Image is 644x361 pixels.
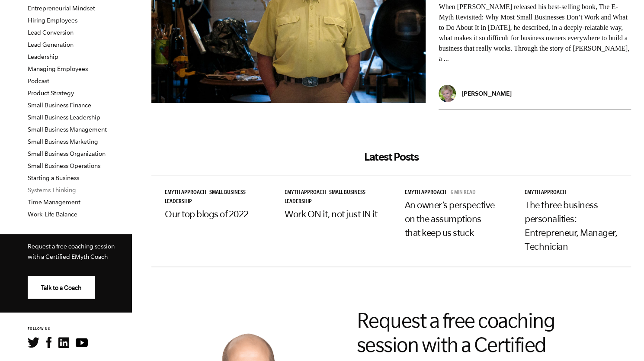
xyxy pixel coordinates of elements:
a: Talk to a Coach [28,276,95,299]
a: Starting a Business [28,174,79,181]
a: Leadership [28,53,58,60]
a: Work-Life Balance [28,211,77,218]
h2: Latest Posts [151,150,631,163]
a: Small Business Finance [28,102,91,109]
a: Systems Thinking [28,187,76,193]
p: [PERSON_NAME] [461,90,511,97]
h6: FOLLOW US [28,326,132,332]
span: EMyth Approach [165,190,206,196]
a: Managing Employees [28,65,88,72]
span: Talk to a Coach [41,284,81,291]
span: EMyth Approach [285,190,326,196]
p: When [PERSON_NAME] released his best-selling book, The E-Myth Revisited: Why Most Small Businesse... [439,2,631,64]
a: EMyth Approach [405,190,449,196]
img: YouTube [76,338,88,347]
a: Lead Generation [28,41,74,48]
a: Small Business Operations [28,162,100,169]
a: Hiring Employees [28,17,77,24]
a: EMyth Approach [285,190,329,196]
a: Podcast [28,77,49,84]
a: Time Management [28,199,80,206]
a: Small Business Organization [28,150,106,157]
p: Request a free coaching session with a Certified EMyth Coach [28,241,118,262]
img: Facebook [46,337,51,348]
p: 6 min read [451,190,476,196]
a: Small Business Leadership [28,114,100,121]
span: EMyth Approach [405,190,446,196]
iframe: Chat Widget [601,319,644,361]
a: An owner’s perspective on the assumptions that keep us stuck [405,200,495,238]
a: Work ON it, not just IN it [285,209,377,219]
img: Twitter [28,337,39,348]
a: EMyth Approach [525,190,569,196]
a: EMyth Approach [165,190,209,196]
a: Product Strategy [28,90,74,97]
a: Small Business Marketing [28,138,98,145]
a: Entrepreneurial Mindset [28,5,95,12]
span: EMyth Approach [525,190,566,196]
img: Tricia Huebner - EMyth [439,85,456,102]
a: Small Business Management [28,126,107,133]
img: LinkedIn [58,337,69,348]
a: Lead Conversion [28,29,74,36]
a: Our top blogs of 2022 [165,209,249,219]
a: The three business personalities: Entrepreneur, Manager, Technician [525,200,617,251]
